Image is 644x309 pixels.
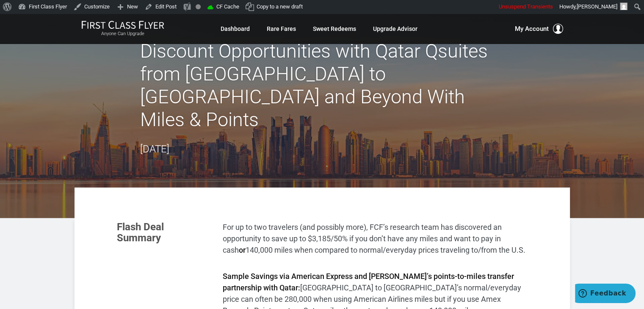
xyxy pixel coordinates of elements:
strong: or [239,246,246,254]
time: [DATE] [140,143,169,155]
a: Sweet Redeems [313,21,356,36]
a: Upgrade Advisor [373,21,417,36]
small: Anyone Can Upgrade [81,31,164,37]
a: Rare Fares [267,21,296,36]
a: First Class FlyerAnyone Can Upgrade [81,20,164,37]
p: For up to two travelers (and possibly more), FCF’s research team has discovered an opportunity to... [223,221,528,256]
h3: Flash Deal Summary [117,221,210,244]
h2: Discount Opportunities with Qatar Qsuites from [GEOGRAPHIC_DATA] to [GEOGRAPHIC_DATA] and Beyond ... [140,40,504,131]
strong: Sample Savings via American Express and [PERSON_NAME]’s points-to-miles transfer partnership with... [223,272,514,292]
a: Dashboard [221,21,250,36]
button: My Account [515,24,563,34]
span: Unsuspend Transients [499,3,553,10]
span: My Account [515,24,549,34]
img: First Class Flyer [81,20,164,29]
iframe: Opens a widget where you can find more information [575,284,636,305]
span: [PERSON_NAME] [577,3,617,10]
